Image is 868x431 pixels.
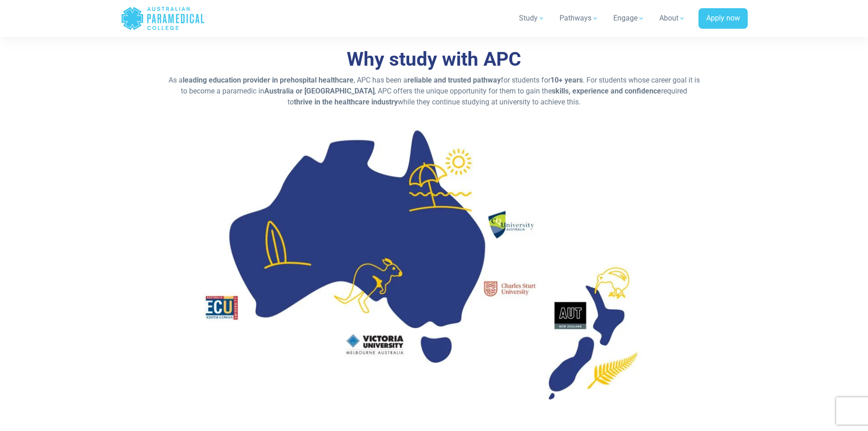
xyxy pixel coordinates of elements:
[183,76,270,84] strong: leading education provider
[121,4,205,33] a: Australian Paramedical College
[168,48,701,71] h3: Why study with APC
[699,8,748,29] a: Apply now
[654,5,691,31] a: About
[514,5,550,31] a: Study
[294,98,398,106] strong: thrive in the healthcare industry
[552,87,661,95] strong: skills, experience and confidence
[550,76,583,84] strong: 10+ years
[168,115,701,415] img: AUS and NZ (Universities)
[272,76,354,84] strong: in prehospital healthcare
[407,76,501,84] strong: reliable and trusted pathway
[554,5,604,31] a: Pathways
[608,5,650,31] a: Engage
[264,87,375,95] strong: Australia or [GEOGRAPHIC_DATA]
[168,75,701,108] p: As a , APC has been a for students for . For students whose career goal it is to become a paramed...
